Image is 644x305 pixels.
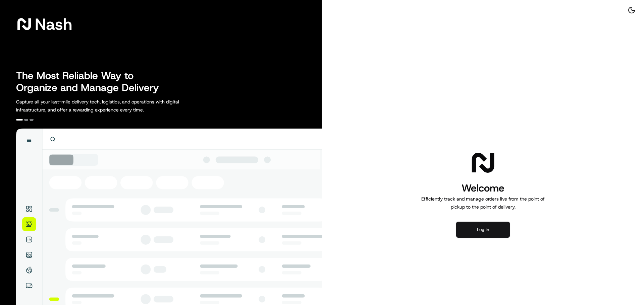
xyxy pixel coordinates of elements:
p: Capture all your last-mile delivery tech, logistics, and operations with digital infrastructure, ... [16,98,209,114]
p: Efficiently track and manage orders live from the point of pickup to the point of delivery. [419,195,547,211]
h2: The Most Reliable Way to Organize and Manage Delivery [16,70,166,94]
h1: Welcome [419,181,547,195]
button: Log in [456,222,510,238]
span: Nash [35,17,72,31]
